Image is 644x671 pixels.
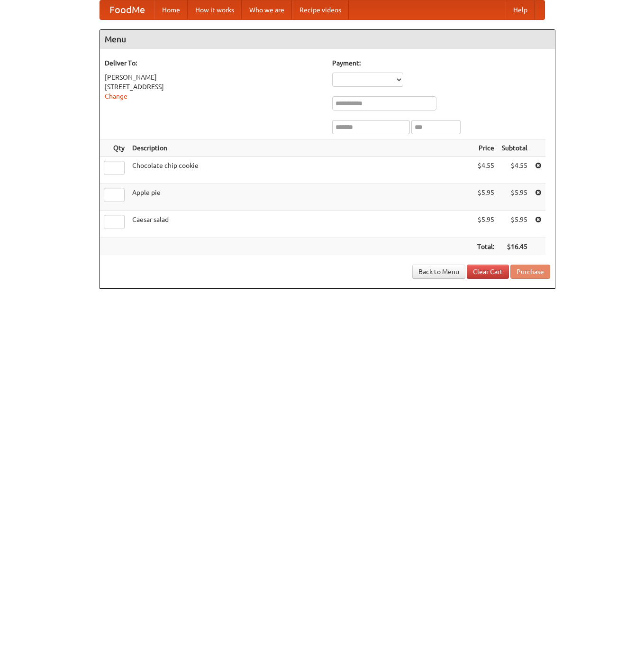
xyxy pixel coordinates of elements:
[510,265,550,279] button: Purchase
[100,0,154,19] a: FoodMe
[498,184,531,211] td: $5.95
[473,139,498,157] th: Price
[498,238,531,256] th: $16.45
[412,265,465,279] a: Back to Menu
[105,92,127,100] a: Change
[105,82,323,92] div: [STREET_ADDRESS]
[473,211,498,238] td: $5.95
[128,184,473,211] td: Apple pie
[105,58,323,68] h5: Deliver To:
[506,0,535,19] a: Help
[128,139,473,157] th: Description
[467,265,509,279] a: Clear Cart
[100,30,555,49] h4: Menu
[128,211,473,238] td: Caesar salad
[242,0,292,19] a: Who we are
[292,0,349,19] a: Recipe videos
[154,0,188,19] a: Home
[128,157,473,184] td: Chocolate chip cookie
[332,58,550,68] h5: Payment:
[105,73,323,82] div: [PERSON_NAME]
[498,157,531,184] td: $4.55
[100,139,128,157] th: Qty
[473,184,498,211] td: $5.95
[188,0,242,19] a: How it works
[473,157,498,184] td: $4.55
[498,139,531,157] th: Subtotal
[498,211,531,238] td: $5.95
[473,238,498,256] th: Total:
